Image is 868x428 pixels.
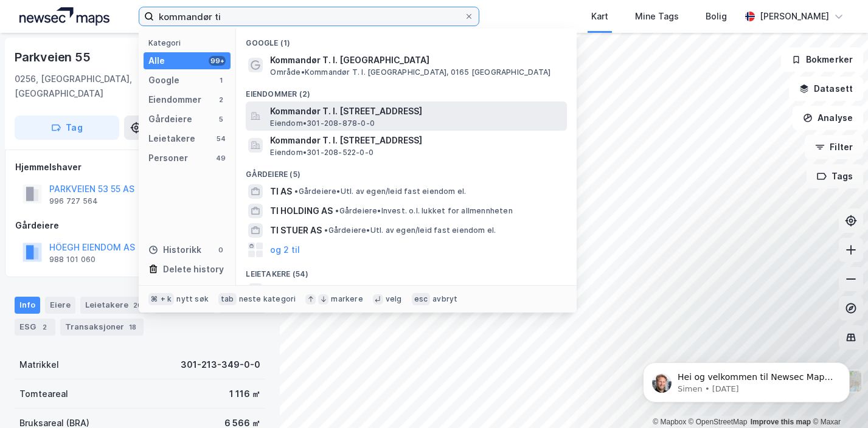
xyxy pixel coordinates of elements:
[324,226,496,235] span: Gårdeiere • Utl. av egen/leid fast eiendom el.
[148,151,188,165] div: Personer
[154,7,464,26] input: Søk på adresse, matrikkel, gårdeiere, leietakere eller personer
[45,297,75,314] div: Eiere
[19,387,68,401] div: Tomteareal
[270,184,292,199] span: TI AS
[625,337,868,422] iframe: Intercom notifications message
[148,243,201,257] div: Historikk
[127,321,139,333] div: 18
[270,53,562,67] span: Kommandør T. I. [GEOGRAPHIC_DATA]
[294,187,298,196] span: •
[789,77,863,101] button: Datasett
[270,223,322,238] span: TI STUER AS
[216,245,226,255] div: 0
[176,294,209,304] div: nytt søk
[229,387,260,401] div: 1 116 ㎡
[781,47,863,72] button: Bokmerker
[148,73,179,88] div: Google
[209,56,226,66] div: 99+
[216,75,226,85] div: 1
[270,119,375,128] span: Eiendom • 301-208-878-0-0
[15,319,55,336] div: ESG
[49,196,98,206] div: 996 727 564
[689,418,748,426] a: OpenStreetMap
[412,293,431,305] div: esc
[270,148,373,157] span: Eiendom • 301-208-522-0-0
[239,294,296,304] div: neste kategori
[148,131,195,146] div: Leietakere
[15,218,265,233] div: Gårdeiere
[181,357,260,372] div: 301-213-349-0-0
[19,357,59,372] div: Matrikkel
[760,9,829,24] div: [PERSON_NAME]
[15,47,93,67] div: Parkveien 55
[236,29,577,50] div: Google (1)
[148,92,201,107] div: Eiendommer
[131,299,145,311] div: 20
[324,226,328,235] span: •
[294,187,466,196] span: Gårdeiere • Utl. av egen/leid fast eiendom el.
[38,321,50,333] div: 2
[19,7,109,26] img: logo.a4113a55bc3d86da70a041830d287a7e.svg
[15,297,40,314] div: Info
[148,293,174,305] div: ⌘ + k
[706,9,727,24] div: Bolig
[270,104,562,119] span: Kommandør T. I. [STREET_ADDRESS]
[270,243,300,257] button: og 2 til
[270,284,336,299] span: KOMMANDO AS
[335,206,339,215] span: •
[216,95,226,105] div: 2
[148,38,231,47] div: Kategori
[335,206,512,216] span: Gårdeiere • Invest. o.l. lukket for allmennheten
[635,9,679,24] div: Mine Tags
[163,262,224,277] div: Delete history
[805,135,863,159] button: Filter
[216,134,226,143] div: 54
[15,116,119,140] button: Tag
[216,114,226,124] div: 5
[270,133,562,148] span: Kommandør T. I. [STREET_ADDRESS]
[15,160,265,174] div: Hjemmelshaver
[751,418,811,426] a: Improve this map
[432,294,457,304] div: avbryt
[148,112,192,126] div: Gårdeiere
[270,67,550,77] span: Område • Kommandør T. I. [GEOGRAPHIC_DATA], 0165 [GEOGRAPHIC_DATA]
[653,418,686,426] a: Mapbox
[80,297,150,314] div: Leietakere
[793,106,863,130] button: Analyse
[386,294,402,304] div: velg
[148,53,165,68] div: Alle
[216,153,226,163] div: 49
[49,255,95,264] div: 988 101 060
[236,160,577,182] div: Gårdeiere (5)
[591,9,608,24] div: Kart
[331,294,363,304] div: markere
[218,293,237,305] div: tab
[60,319,144,336] div: Transaksjoner
[236,80,577,102] div: Eiendommer (2)
[807,164,863,188] button: Tags
[270,204,333,218] span: TI HOLDING AS
[15,72,168,101] div: 0256, [GEOGRAPHIC_DATA], [GEOGRAPHIC_DATA]
[236,260,577,281] div: Leietakere (54)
